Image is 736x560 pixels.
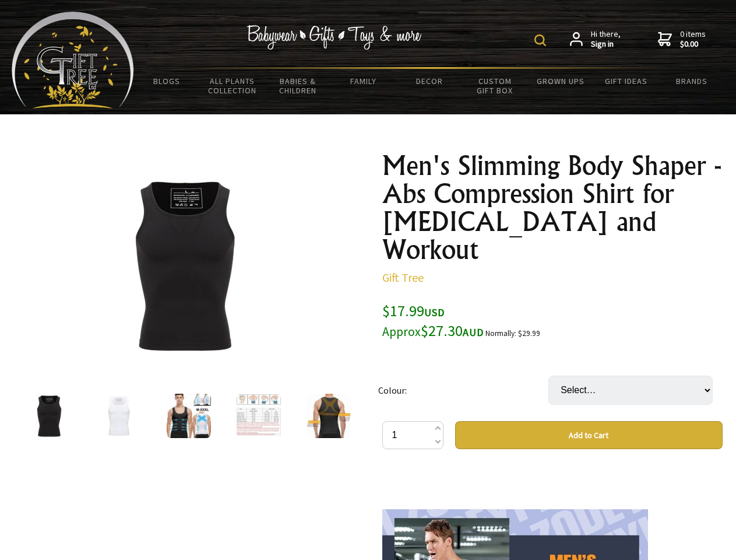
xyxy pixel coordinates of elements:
a: Family [331,69,397,93]
img: Men's Slimming Body Shaper - Abs Compression Shirt for Gynecomastia and Workout [93,174,275,356]
a: Brands [659,69,725,93]
a: Custom Gift Box [462,69,528,103]
a: Hi there,Sign in [570,29,621,50]
span: Hi there, [591,29,621,50]
small: Normally: $29.99 [485,328,540,338]
img: Babywear - Gifts - Toys & more [247,25,422,50]
a: Gift Ideas [593,69,659,93]
img: Men's Slimming Body Shaper - Abs Compression Shirt for Gynecomastia and Workout [307,394,351,438]
strong: $0.00 [680,39,706,50]
strong: Sign in [591,39,621,50]
a: 0 items$0.00 [658,29,706,50]
a: All Plants Collection [200,69,266,103]
h1: Men's Slimming Body Shaper - Abs Compression Shirt for [MEDICAL_DATA] and Workout [382,152,723,264]
a: BLOGS [134,69,200,93]
img: Men's Slimming Body Shaper - Abs Compression Shirt for Gynecomastia and Workout [237,394,281,438]
img: product search [534,34,546,46]
img: Babyware - Gifts - Toys and more... [12,12,134,108]
a: Babies & Children [265,69,331,103]
a: Gift Tree [382,270,424,285]
img: Men's Slimming Body Shaper - Abs Compression Shirt for Gynecomastia and Workout [97,394,141,438]
a: Decor [396,69,462,93]
small: Approx [382,324,421,339]
button: Add to Cart [455,421,723,449]
img: Men's Slimming Body Shaper - Abs Compression Shirt for Gynecomastia and Workout [27,394,71,438]
td: Colour: [378,359,548,421]
span: 0 items [680,29,706,50]
img: Men's Slimming Body Shaper - Abs Compression Shirt for Gynecomastia and Workout [167,394,211,438]
a: Grown Ups [527,69,593,93]
span: $17.99 $27.30 [382,301,484,340]
span: USD [424,306,445,319]
span: AUD [463,325,484,339]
